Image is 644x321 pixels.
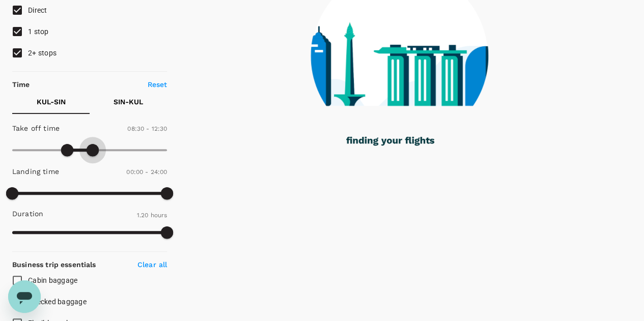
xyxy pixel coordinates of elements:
span: Cabin baggage [28,276,77,284]
p: KUL - SIN [37,97,66,107]
span: 1 stop [28,27,49,36]
g: finding your flights [346,137,434,146]
span: Checked baggage [28,298,87,306]
span: 2+ stops [28,49,57,57]
span: 00:00 - 24:00 [126,168,167,176]
span: 1.20 hours [137,212,167,219]
iframe: Button to launch messaging window [8,280,41,313]
p: Landing time [12,166,59,177]
p: Take off time [12,123,60,133]
p: Duration [12,209,43,219]
span: Direct [28,6,47,14]
p: Time [12,79,30,90]
p: Reset [148,79,167,90]
p: Clear all [137,259,167,270]
strong: Business trip essentials [12,260,96,269]
span: 08:30 - 12:30 [127,125,167,132]
p: SIN - KUL [114,97,143,107]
